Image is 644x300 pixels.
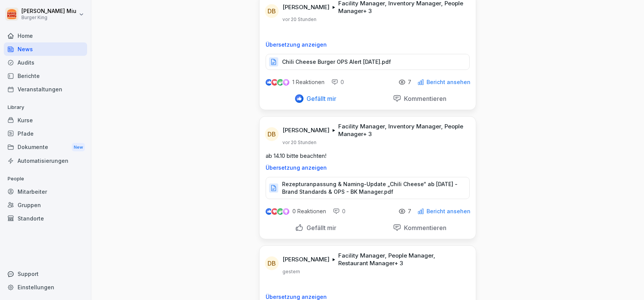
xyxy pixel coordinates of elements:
p: Bericht ansehen [427,208,470,214]
a: Standorte [4,212,87,225]
img: like [266,208,272,214]
a: Veranstaltungen [4,83,87,96]
p: Gefällt mir [303,95,336,102]
div: 0 [331,78,344,86]
p: Gefällt mir [303,224,336,232]
p: [PERSON_NAME] [282,256,329,263]
img: inspiring [283,79,289,86]
p: Facility Manager, People Manager, Restaurant Manager + 3 [338,252,467,267]
img: love [272,209,277,214]
a: Gruppen [4,198,87,212]
img: celebrate [277,79,284,86]
p: [PERSON_NAME] [282,3,329,11]
p: gestern [282,269,300,275]
div: DB [265,4,279,18]
p: Chili Cheese Burger OPS Alert [DATE].pdf [282,58,391,66]
a: Rezepturanpassung & Naming-Update „Chili Cheese“ ab [DATE] - Brand Standards & OPS - BK Manager.pdf [266,186,470,194]
a: Kurse [4,114,87,127]
p: Übersetzung anzeigen [266,294,470,300]
p: Bericht ansehen [427,79,470,85]
img: like [266,79,272,85]
div: New [72,143,85,152]
p: Kommentieren [401,224,447,232]
p: [PERSON_NAME] Miu [21,8,76,15]
p: Übersetzung anzeigen [266,165,470,171]
p: [PERSON_NAME] [282,126,329,134]
a: Home [4,29,87,42]
p: 1 Reaktionen [292,79,324,85]
p: ab 14.10 bitte beachten! [266,152,470,160]
img: inspiring [283,208,289,215]
p: 0 Reaktionen [292,208,326,214]
p: Facility Manager, Inventory Manager, People Manager + 3 [338,123,467,138]
p: Rezepturanpassung & Naming-Update „Chili Cheese“ ab [DATE] - Brand Standards & OPS - BK Manager.pdf [282,180,462,196]
div: DB [265,127,279,141]
p: People [4,173,87,185]
div: Dokumente [4,140,87,154]
a: Einstellungen [4,281,87,294]
p: Kommentieren [401,95,447,102]
img: love [272,79,277,85]
a: Automatisierungen [4,154,87,167]
div: Support [4,267,87,281]
p: 7 [408,208,411,214]
div: 0 [333,208,346,215]
a: News [4,42,87,56]
img: celebrate [277,208,284,215]
p: Burger King [21,15,76,20]
a: Audits [4,56,87,69]
p: Übersetzung anzeigen [266,42,470,48]
p: vor 20 Stunden [282,139,316,146]
a: Berichte [4,69,87,83]
a: Pfade [4,127,87,140]
p: 7 [408,79,411,85]
div: DB [265,256,279,270]
a: Chili Cheese Burger OPS Alert [DATE].pdf [266,60,470,68]
p: vor 20 Stunden [282,16,316,23]
a: Mitarbeiter [4,185,87,198]
p: Library [4,101,87,114]
a: DokumenteNew [4,140,87,154]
